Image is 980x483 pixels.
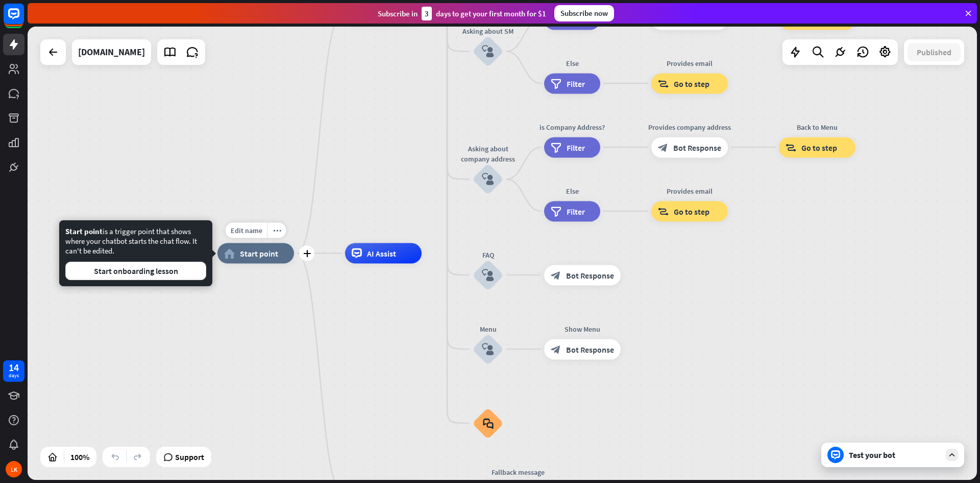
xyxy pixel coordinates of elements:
[554,5,614,21] div: Subscribe now
[457,26,519,36] div: Asking about SM
[566,344,614,354] span: Bot Response
[8,4,39,35] button: Open LiveChat chat widget
[673,142,721,152] span: Bot Response
[367,248,396,259] span: AI Assist
[658,142,668,152] i: block_bot_response
[536,324,628,334] div: Show Menu
[482,343,494,355] i: block_user_input
[644,186,736,196] div: Provides email
[3,360,24,382] a: 14 days
[536,58,608,68] div: Else
[224,248,235,259] i: home_2
[483,418,494,429] i: block_faq
[231,226,262,235] span: Edit name
[65,226,206,280] div: is a trigger point that shows where your chatbot starts the chat flow. It can't be edited.
[422,7,432,20] div: 3
[273,226,281,234] i: more_horiz
[551,206,561,216] i: filter
[536,122,608,132] div: is Company Address?
[9,372,19,379] div: days
[78,39,145,65] div: body-loft.de
[674,78,709,88] span: Go to step
[786,142,796,152] i: block_goto
[457,144,519,164] div: Asking about company address
[644,122,736,132] div: Provides company address
[536,186,608,196] div: Else
[175,449,204,465] span: Support
[303,250,311,257] i: plus
[457,249,519,260] div: FAQ
[65,226,103,236] span: Start point
[801,142,837,152] span: Go to step
[378,7,546,20] div: Subscribe in days to get your first month for $1
[551,78,561,88] i: filter
[240,248,278,259] span: Start point
[67,449,92,465] div: 100%
[674,206,709,216] span: Go to step
[482,45,494,58] i: block_user_input
[551,142,561,152] i: filter
[482,173,494,186] i: block_user_input
[566,270,614,280] span: Bot Response
[472,467,564,477] div: Fallback message
[908,43,961,61] button: Published
[6,461,22,477] div: LK
[551,270,561,280] i: block_bot_response
[65,262,206,280] button: Start onboarding lesson
[482,269,494,281] i: block_user_input
[551,344,561,354] i: block_bot_response
[644,58,736,68] div: Provides email
[457,324,519,334] div: Menu
[658,206,669,216] i: block_goto
[567,142,585,152] span: Filter
[771,122,863,132] div: Back to Menu
[567,78,585,88] span: Filter
[849,450,941,460] div: Test your bot
[658,78,669,88] i: block_goto
[9,363,19,372] div: 14
[567,206,585,216] span: Filter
